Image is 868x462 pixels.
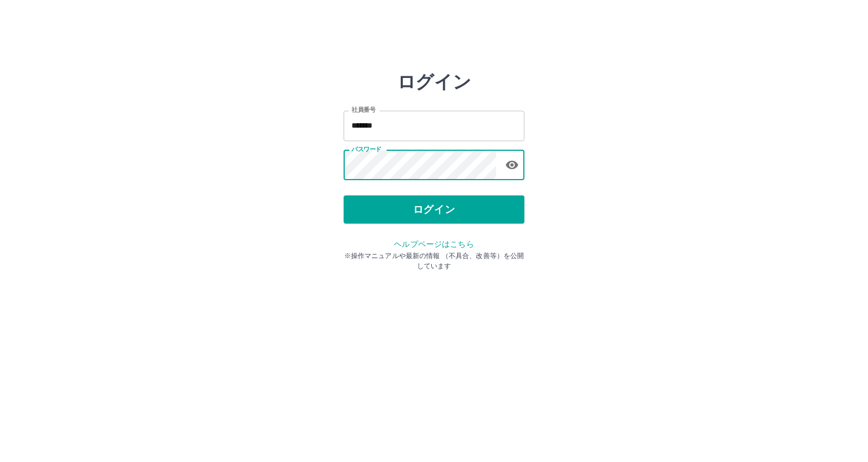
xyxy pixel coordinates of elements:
h2: ログイン [397,71,471,93]
p: ※操作マニュアルや最新の情報 （不具合、改善等）を公開しています [344,251,524,271]
label: パスワード [351,145,381,154]
a: ヘルプページはこちら [394,239,474,249]
label: 社員番号 [351,106,375,114]
button: ログイン [344,195,524,224]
